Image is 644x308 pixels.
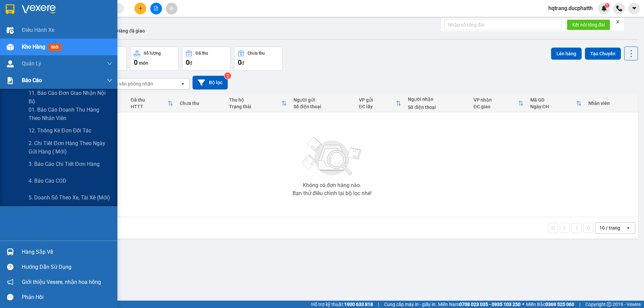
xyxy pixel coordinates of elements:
div: Số điện thoại [293,104,352,109]
div: Số lượng [144,51,161,56]
button: Bộ lọc [193,76,228,89]
div: HTTT [131,104,168,109]
div: ĐC giao [474,104,518,109]
th: Toggle SortBy [356,95,405,112]
button: Lên hàng [551,48,582,60]
strong: 1900 633 818 [344,302,373,307]
strong: 0708 023 035 - 0935 103 250 [459,302,521,307]
button: Đã thu0đ [182,47,231,71]
span: | [378,301,379,308]
button: Hàng đã giao [111,23,150,39]
span: close [615,19,620,24]
span: 01. Báo cáo doanh thu hàng theo nhân viên [29,106,112,122]
span: mới [49,44,61,51]
span: Báo cáo [22,76,42,84]
span: Hỗ trợ kỹ thuật: [311,301,373,308]
th: Toggle SortBy [226,95,290,112]
span: Cung cấp máy in - giấy in: [384,301,436,308]
span: Miền Nam [438,301,521,308]
span: Giới thiệu Vexere, nhận hoa hồng [22,278,101,286]
img: logo-vxr [6,4,14,14]
sup: 1 [605,3,609,8]
div: Chọn văn phòng nhận [107,80,153,87]
img: phone-icon [616,5,622,11]
span: Quản Lý [22,59,41,68]
div: Người nhận [408,97,467,102]
span: 0 [238,58,241,66]
span: Điều hành xe [22,26,54,34]
img: icon-new-feature [601,5,607,11]
div: Nhân viên [588,101,635,106]
span: 3. Báo cáo chi tiết đơn hàng [29,160,100,168]
img: svg+xml;base64,PHN2ZyBjbGFzcz0ibGlzdC1wbHVnX19zdmciIHhtbG5zPSJodHRwOi8vd3d3LnczLm9yZy8yMDAwL3N2Zy... [299,133,366,180]
span: message [7,294,13,300]
span: đ [241,60,244,66]
input: Nhập số tổng đài [444,19,561,30]
span: | [579,301,580,308]
svg: open [180,81,185,86]
span: notification [7,279,13,285]
span: down [107,61,112,66]
img: warehouse-icon [7,27,14,34]
span: 4. Báo cáo COD [29,177,66,185]
div: Ngày ĐH [530,104,576,109]
div: Người gửi [293,97,352,103]
span: aim [169,6,174,11]
span: down [107,78,112,83]
div: Hướng dẫn sử dụng [22,262,112,272]
div: Thu hộ [229,97,281,103]
img: warehouse-icon [7,60,14,67]
span: copyright [607,302,611,307]
div: Chưa thu [248,51,265,56]
span: ⚪️ [522,303,524,306]
button: aim [166,3,177,14]
img: warehouse-icon [7,248,14,255]
img: solution-icon [7,77,14,84]
span: caret-down [631,5,637,11]
div: Không có đơn hàng nào. [303,183,361,188]
span: 0 [134,58,138,66]
button: plus [135,3,146,14]
span: Kho hàng [22,44,45,50]
div: Chưa thu [180,101,222,106]
span: 0 [186,58,190,66]
span: món [139,60,148,66]
span: file-add [154,6,158,11]
button: Chưa thu0đ [234,47,283,71]
sup: 2 [224,72,231,79]
svg: open [626,225,631,231]
th: Toggle SortBy [127,95,177,112]
div: Bạn thử điều chỉnh lại bộ lọc nhé! [292,191,372,196]
th: Toggle SortBy [470,95,527,112]
div: ĐC lấy [359,104,396,109]
div: Trạng thái [229,104,281,109]
th: Toggle SortBy [527,95,585,112]
button: caret-down [628,3,640,14]
button: Số lượng0món [130,47,179,71]
div: Số điện thoại [408,105,467,110]
span: 1 [606,3,608,8]
div: Mã GD [530,97,576,103]
div: Đã thu [196,51,208,56]
div: VP nhận [474,97,518,103]
div: Hàng sắp về [22,247,112,257]
span: question-circle [7,264,13,270]
span: 5. Doanh số theo xe, tài xế (mới) [29,193,110,202]
span: đ [190,60,192,66]
img: warehouse-icon [7,44,14,51]
button: file-add [150,3,162,14]
span: 2. Chi tiết đơn hàng theo ngày gửi hàng ( mới) [29,139,112,156]
span: 11. Báo cáo đơn giao nhận nội bộ [29,89,112,106]
strong: 0369 525 060 [545,302,574,307]
span: Miền Bắc [526,301,574,308]
span: plus [138,6,143,11]
div: Phản hồi [22,292,112,302]
button: Tạo Chuyến [585,48,621,60]
div: 10 / trang [599,225,620,231]
button: Kết nối tổng đài [567,19,610,30]
div: Đã thu [131,97,168,103]
span: Kết nối tổng đài [572,21,605,28]
span: 12. Thống kê đơn đối tác [29,126,91,135]
div: VP gửi [359,97,396,103]
span: hqtrang.ducphatth [543,4,598,12]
